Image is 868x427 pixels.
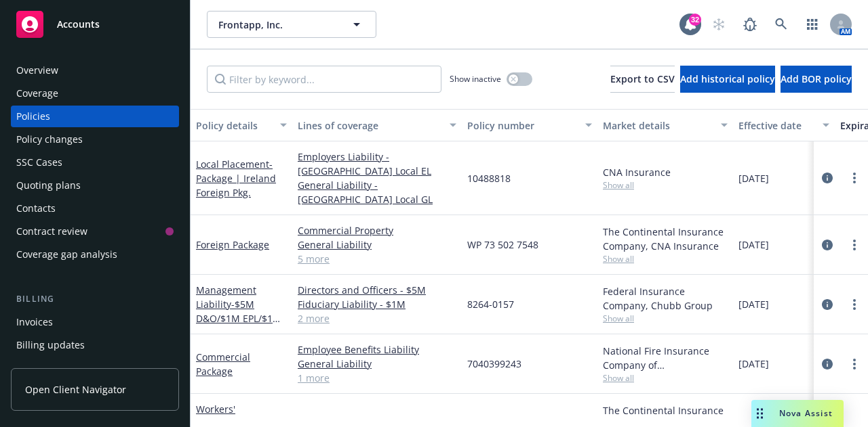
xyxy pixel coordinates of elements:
a: Billing updates [11,334,179,356]
a: Local Placement [196,158,276,199]
a: more [846,356,863,372]
span: [DATE] [738,297,769,311]
a: more [846,296,863,313]
a: circleInformation [819,170,835,186]
div: Drag to move [751,400,768,427]
div: Market details [603,118,713,133]
div: Overview [16,60,58,81]
div: Federal Insurance Company, Chubb Group [603,284,728,313]
span: [DATE] [738,357,769,371]
div: Policy details [196,118,272,133]
a: more [846,237,863,253]
div: Quoting plans [16,175,81,196]
a: General Liability [298,238,456,252]
span: Add BOR policy [781,72,852,85]
button: Policy number [462,109,597,141]
div: Policy number [467,118,577,133]
a: Start snowing [705,11,732,38]
div: Coverage [16,83,58,104]
span: [DATE] [738,171,769,185]
div: SSC Cases [16,152,62,173]
a: Contacts [11,198,179,219]
a: 1 more [298,371,456,385]
button: Lines of coverage [292,109,462,141]
span: - Package | Ireland Foreign Pkg. [196,158,276,199]
a: Overview [11,60,179,81]
span: Show all [603,372,728,384]
a: Invoices [11,311,179,333]
span: Show all [603,179,728,191]
button: Policy details [191,109,292,141]
a: Directors and Officers - $5M [298,283,456,297]
a: Commercial Property [298,223,456,238]
span: Export to CSV [610,72,675,85]
a: Accounts [11,5,179,43]
span: Frontapp, Inc. [218,18,336,32]
button: Frontapp, Inc. [207,11,376,38]
button: Add historical policy [680,66,775,93]
span: Open Client Navigator [25,382,126,397]
a: Employee Benefits Liability [298,342,456,357]
div: Invoices [16,311,53,333]
button: Nova Assist [751,400,844,427]
a: Coverage [11,83,179,104]
span: 10488818 [467,171,511,185]
input: Filter by keyword... [207,66,441,93]
a: circleInformation [819,296,835,313]
span: Show inactive [450,73,501,85]
a: Employers Liability - [GEOGRAPHIC_DATA] Local EL [298,150,456,178]
div: Policy changes [16,129,83,150]
a: Contract review [11,221,179,242]
a: 5 more [298,252,456,266]
a: 2 more [298,311,456,325]
a: Foreign Package [196,238,269,251]
div: The Continental Insurance Company, CNA Insurance [603,225,728,253]
span: Show all [603,253,728,265]
span: Nova Assist [779,407,833,419]
a: Policy changes [11,129,179,150]
a: circleInformation [819,356,835,372]
div: Effective date [738,118,814,133]
a: Search [768,11,795,38]
a: Report a Bug [736,11,764,38]
div: Billing [11,292,179,306]
a: Fiduciary Liability - $1M [298,297,456,311]
div: Lines of coverage [298,118,441,133]
a: Policies [11,106,179,127]
a: Commercial Package [196,351,250,378]
a: General Liability [298,357,456,371]
span: 7040399243 [467,357,521,371]
button: Effective date [733,109,835,141]
a: Switch app [799,11,826,38]
span: WP 73 502 7548 [467,238,538,252]
button: Export to CSV [610,66,675,93]
a: circleInformation [819,237,835,253]
div: CNA Insurance [603,165,728,179]
div: National Fire Insurance Company of [GEOGRAPHIC_DATA], CNA Insurance [603,344,728,372]
a: more [846,170,863,186]
span: Show all [603,313,728,324]
a: Coverage gap analysis [11,244,179,265]
span: [DATE] [738,238,769,252]
span: Accounts [57,19,100,30]
div: Coverage gap analysis [16,244,117,265]
span: Add historical policy [680,72,775,85]
div: 32 [689,14,701,26]
span: - $5M D&O/$1M EPL/$1M FID/$1M Crime [196,298,281,339]
a: Management Liability [196,284,281,339]
div: Policies [16,106,50,127]
a: Quoting plans [11,175,179,196]
a: SSC Cases [11,152,179,173]
div: Billing updates [16,334,85,356]
div: Contract review [16,221,87,242]
a: General Liability - [GEOGRAPHIC_DATA] Local GL [298,178,456,206]
button: Market details [597,109,733,141]
button: Add BOR policy [781,66,852,93]
span: 8264-0157 [467,297,514,311]
div: Contacts [16,198,56,219]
